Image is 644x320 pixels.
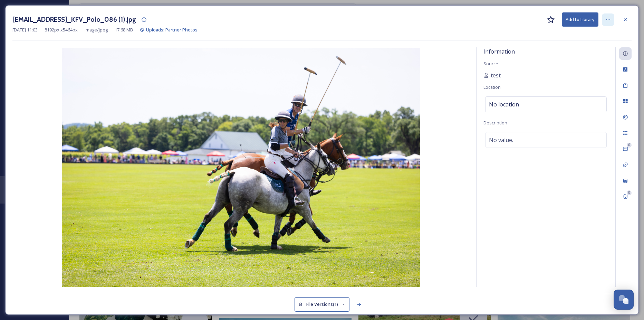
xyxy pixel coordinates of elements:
[12,48,469,287] img: scombs%40albemarle.org-052525_KFV_Polo_086%20%281%29.jpg
[483,48,515,55] span: Information
[45,27,78,33] span: 8192 px x 5464 px
[491,71,501,79] span: test
[483,60,498,67] span: Source
[562,12,598,27] button: Add to Library
[627,190,632,195] div: 0
[12,27,38,33] span: [DATE] 11:03
[146,27,198,33] span: Uploads: Partner Photos
[614,290,634,310] button: Open Chat
[489,100,519,109] span: No location
[483,84,501,90] span: Location
[115,27,133,33] span: 17.68 MB
[489,136,513,144] span: No value.
[12,15,136,25] h3: [EMAIL_ADDRESS]_KFV_Polo_086 (1).jpg
[627,143,632,148] div: 0
[483,120,507,126] span: Description
[85,27,108,33] span: image/jpeg
[295,297,350,311] button: File Versions(1)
